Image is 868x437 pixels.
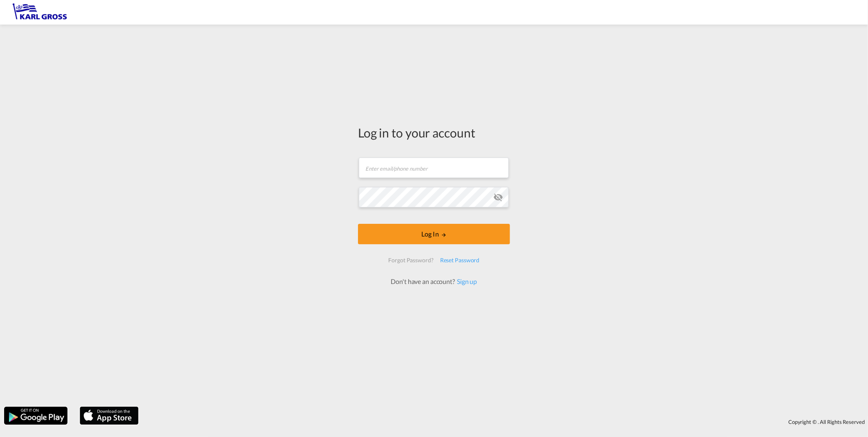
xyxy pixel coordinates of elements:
[455,277,477,285] a: Sign up
[358,224,510,244] button: LOGIN
[385,253,436,268] div: Forgot Password?
[143,415,868,429] div: Copyright © . All Rights Reserved
[358,124,510,141] div: Log in to your account
[79,406,139,426] img: apple.png
[493,192,503,202] md-icon: icon-eye-off
[12,3,67,22] img: 3269c73066d711f095e541db4db89301.png
[382,277,486,286] div: Don't have an account?
[359,158,509,178] input: Enter email/phone number
[3,406,68,426] img: google.png
[437,253,483,268] div: Reset Password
